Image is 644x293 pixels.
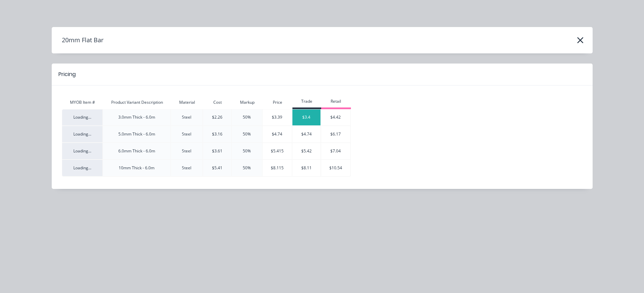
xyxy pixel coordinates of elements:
span: Loading... [73,114,91,120]
div: 50% [232,114,262,120]
div: Product Variant Description [103,99,171,105]
span: Loading... [73,165,91,171]
div: $8.11 [292,165,320,171]
div: $2.26 [203,114,231,120]
div: $10.54 [321,165,350,171]
div: Steel [171,165,202,171]
div: 6.0mm Thick - 6.0m [103,148,170,154]
div: $4.74 [292,131,320,137]
div: 3.0mm Thick - 6.0m [103,114,170,120]
div: $4.42 [321,114,350,120]
div: $6.17 [321,131,350,137]
span: Loading... [73,148,91,154]
div: Steel [171,148,202,154]
div: $5.42 [292,148,320,154]
div: 10mm Thick - 6.0m [103,165,170,171]
div: Cost [203,99,232,105]
div: Steel [171,114,202,120]
div: $3.4 [292,114,320,120]
div: MYOB Item # [62,99,103,105]
div: $5.41 [203,165,231,171]
div: $4.74 [263,131,292,137]
div: 50% [232,131,262,137]
div: Trade [292,98,321,104]
span: Loading... [73,131,91,137]
div: Markup [232,99,263,105]
div: Material [171,99,203,105]
div: $8.115 [263,165,292,171]
div: 50% [232,148,262,154]
div: Pricing [58,70,76,78]
div: Price [263,99,292,105]
div: $3.39 [263,114,292,120]
div: 5.0mm Thick - 6.0m [103,131,170,137]
h4: 20mm Flat Bar [52,34,103,47]
div: Steel [171,131,202,137]
div: 50% [232,165,262,171]
div: $3.16 [203,131,231,137]
div: $5.415 [263,148,292,154]
div: $7.04 [321,148,350,154]
div: $3.61 [203,148,231,154]
div: Retail [321,98,351,104]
